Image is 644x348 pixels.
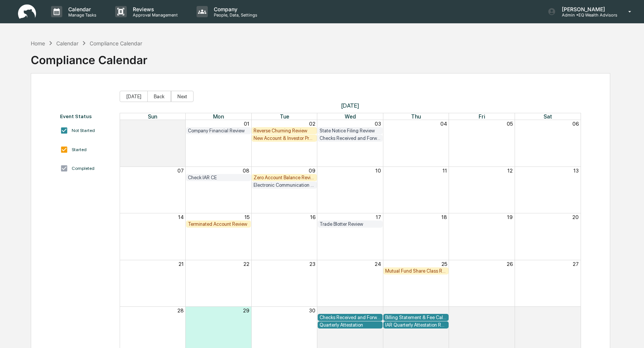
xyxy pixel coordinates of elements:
button: 21 [179,261,184,267]
button: 22 [243,261,249,267]
button: 28 [177,307,184,313]
div: Not Started [72,128,95,133]
div: Check IAR CE [188,175,249,180]
div: Checks Received and Forwarded Log [320,135,381,141]
div: Company Financial Review [188,128,249,133]
div: Compliance Calendar [31,47,147,67]
button: 18 [441,214,447,220]
button: 13 [573,168,579,174]
button: 23 [309,261,315,267]
p: Calendar [62,6,100,12]
button: 04 [440,121,447,127]
div: State Notice Filing Review [320,128,381,133]
button: 05 [507,121,513,127]
button: 19 [507,214,513,220]
div: Home [31,40,45,46]
img: logo [18,4,36,19]
button: 03 [506,307,513,313]
div: Calendar [56,40,78,46]
p: Approval Management [127,12,182,18]
div: Terminated Account Review [188,221,249,227]
button: 01 [375,307,381,313]
button: 01 [244,121,249,127]
div: Electronic Communication Review [254,182,315,188]
div: Billing Statement & Fee Calculations Report Review [385,315,446,320]
span: Tue [280,113,289,120]
button: 20 [572,214,579,220]
div: Reverse Churning Review [254,128,315,133]
button: 27 [573,261,579,267]
button: 31 [179,121,184,127]
span: Mon [213,113,224,120]
p: Manage Tasks [62,12,100,18]
span: Sun [148,113,157,120]
button: 10 [375,168,381,174]
button: 11 [443,168,447,174]
div: IAR Quarterly Attestation Review [385,322,446,328]
button: 17 [376,214,381,220]
div: New Account & Investor Profile Review [254,135,315,141]
button: 24 [375,261,381,267]
button: 02 [309,121,315,127]
button: 03 [375,121,381,127]
button: 26 [507,261,513,267]
p: Reviews [127,6,182,12]
button: 08 [243,168,249,174]
div: Quarterly Attestation [320,322,381,328]
div: Checks Received and Forwarded Log [320,315,381,320]
iframe: Open customer support [620,323,640,343]
button: 02 [441,307,447,313]
div: Mutual Fund Share Class Review [385,268,446,274]
p: [PERSON_NAME] [556,6,617,12]
button: 14 [178,214,184,220]
span: Sat [543,113,552,120]
div: Compliance Calendar [90,40,142,46]
span: Fri [479,113,485,120]
button: 16 [310,214,315,220]
button: 09 [309,168,315,174]
button: 04 [572,307,579,313]
button: 29 [243,307,249,313]
div: Event Status [60,113,112,119]
button: 25 [441,261,447,267]
button: 12 [507,168,513,174]
div: Trade Blotter Review [320,221,381,227]
button: Next [171,91,194,102]
div: Completed [72,166,95,171]
button: 30 [309,307,315,313]
span: Thu [411,113,421,120]
button: 15 [245,214,249,220]
button: 07 [177,168,184,174]
div: Started [72,147,87,152]
p: Admin • EQ Wealth Advisors [556,12,617,18]
div: Zero Account Balance Review [254,175,315,180]
span: Wed [345,113,356,120]
p: Company [208,6,261,12]
p: People, Data, Settings [208,12,261,18]
button: [DATE] [120,91,148,102]
button: 06 [572,121,579,127]
button: Back [147,91,171,102]
span: [DATE] [120,102,581,109]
